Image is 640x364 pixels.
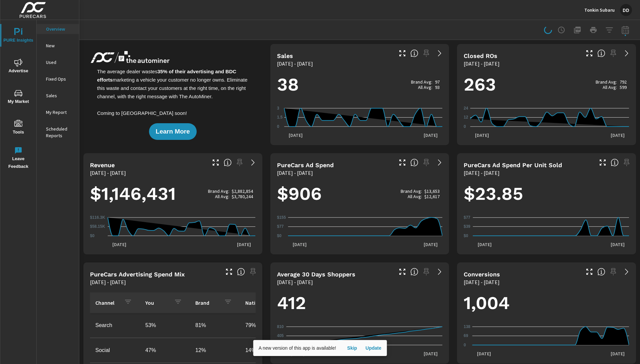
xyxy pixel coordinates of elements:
[140,342,190,359] td: 47%
[435,79,440,85] p: 97
[597,49,605,57] span: Number of Repair Orders Closed by the selected dealership group over the selected time range. [So...
[90,169,126,177] p: [DATE] - [DATE]
[596,79,617,85] p: Brand Avg:
[46,92,74,99] p: Sales
[464,106,468,111] text: 24
[277,292,443,314] h1: 412
[46,26,74,32] p: Overview
[464,224,470,229] text: $39
[620,85,627,90] p: 599
[608,266,619,277] span: Select a preset date range to save this widget
[277,52,293,59] h5: Sales
[621,157,632,168] span: Select a preset date range to save this widget
[410,268,418,276] span: A rolling 30 day total of daily Shoppers on the dealership website, averaged over the selected da...
[397,266,408,277] button: Make Fullscreen
[240,317,290,334] td: 79%
[464,233,468,238] text: $0
[232,241,256,248] p: [DATE]
[224,159,232,167] span: Total sales revenue over the selected date range. [Source: This data is sourced from the dealer’s...
[464,343,466,347] text: 0
[284,132,307,139] p: [DATE]
[341,343,363,353] button: Skip
[2,120,34,136] span: Tools
[37,107,79,117] div: My Report
[232,188,253,194] p: $2,882,854
[0,20,36,173] div: nav menu
[464,334,468,338] text: 69
[473,241,496,248] p: [DATE]
[584,48,595,59] button: Make Fullscreen
[419,132,442,139] p: [DATE]
[46,59,74,66] p: Used
[37,74,79,84] div: Fixed Ops
[464,292,629,314] h1: 1,004
[90,162,115,169] h5: Revenue
[464,52,497,59] h5: Closed ROs
[245,299,269,306] p: National
[2,28,34,44] span: PURE Insights
[95,299,119,306] p: Channel
[208,188,229,194] p: Brand Avg:
[90,271,185,278] h5: PureCars Advertising Spend Mix
[277,106,279,111] text: 3
[46,109,74,116] p: My Report
[606,241,629,248] p: [DATE]
[408,194,422,199] p: All Avg:
[464,182,629,205] h1: $23.85
[470,132,494,139] p: [DATE]
[464,115,468,120] text: 12
[464,124,466,129] text: 0
[277,182,443,205] h1: $906
[277,224,284,229] text: $77
[46,76,74,82] p: Fixed Ops
[620,4,632,16] div: DD
[145,299,169,306] p: You
[277,169,313,177] p: [DATE] - [DATE]
[621,48,632,59] a: See more details in report
[277,334,284,338] text: 405
[606,350,629,357] p: [DATE]
[37,41,79,51] div: New
[464,215,470,220] text: $77
[365,345,381,351] span: Update
[2,89,34,106] span: My Market
[90,224,105,229] text: $58.15K
[584,7,615,13] p: Tonkin Subaru
[90,182,256,205] h1: $1,146,431
[464,162,562,169] h5: PureCars Ad Spend Per Unit Sold
[248,157,258,168] a: See more details in report
[434,266,445,277] a: See more details in report
[156,129,190,135] span: Learn More
[277,60,313,68] p: [DATE] - [DATE]
[464,73,629,96] h1: 263
[464,271,500,278] h5: Conversions
[190,342,240,359] td: 12%
[90,233,95,238] text: $0
[37,91,79,101] div: Sales
[472,350,496,357] p: [DATE]
[237,268,245,276] span: This table looks at how you compare to the amount of budget you spend per channel as opposed to y...
[277,233,282,238] text: $0
[140,317,190,334] td: 53%
[2,147,34,171] span: Leave Feedback
[90,342,140,359] td: Social
[464,169,500,177] p: [DATE] - [DATE]
[277,124,279,129] text: 0
[37,57,79,67] div: Used
[608,48,619,59] span: Select a preset date range to save this widget
[259,345,336,351] span: A new version of this app is available!
[195,299,219,306] p: Brand
[424,194,440,199] p: $12,617
[234,157,245,168] span: Select a preset date range to save this widget
[464,324,470,329] text: 138
[277,278,313,286] p: [DATE] - [DATE]
[418,85,432,90] p: All Avg:
[277,162,334,169] h5: PureCars Ad Spend
[90,215,105,220] text: $116.3K
[288,241,311,248] p: [DATE]
[597,268,605,276] span: The number of dealer-specified goals completed by a visitor. [Source: This data is provided by th...
[401,188,422,194] p: Brand Avg:
[397,157,408,168] button: Make Fullscreen
[90,317,140,334] td: Search
[424,188,440,194] p: $13,653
